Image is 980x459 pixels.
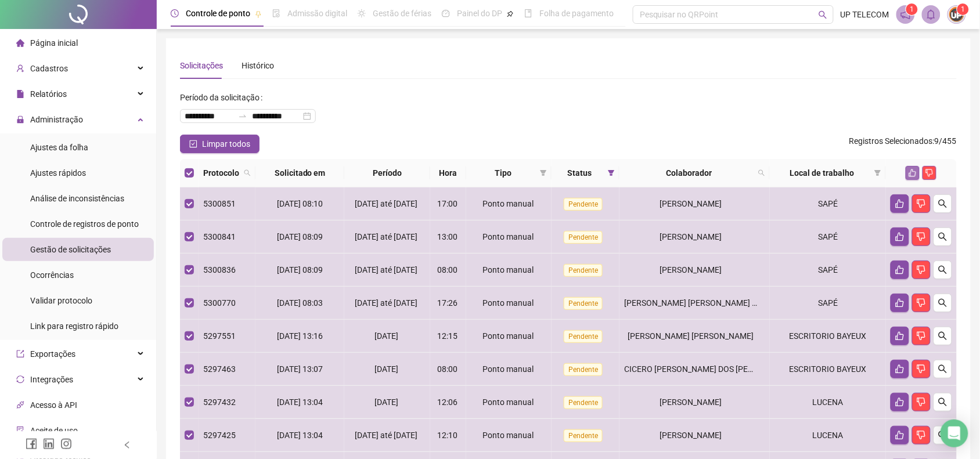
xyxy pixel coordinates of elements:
span: Protocolo [203,167,239,179]
span: 08:00 [437,265,457,274]
span: Ponto manual [482,298,534,308]
div: Open Intercom Messenger [941,420,968,447]
span: lock [16,115,24,124]
th: Solicitado em [255,159,344,187]
span: linkedin [43,438,55,450]
span: sync [16,375,24,384]
span: dislike [917,364,926,374]
span: [PERSON_NAME] [660,431,722,440]
span: search [938,298,947,308]
span: search [938,331,947,341]
span: Validar protocolo [30,296,92,305]
span: 5300841 [203,232,236,241]
span: dashboard [442,9,450,17]
span: dislike [917,431,926,440]
span: export [16,350,24,358]
span: [PERSON_NAME] [PERSON_NAME] [628,331,754,341]
td: LUCENA [770,419,886,452]
span: [DATE] até [DATE] [355,298,418,308]
span: 5297551 [203,331,236,341]
span: [DATE] 13:04 [277,397,323,407]
span: Ajustes da folha [30,143,88,152]
span: search [938,232,947,241]
label: Período da solicitação [180,88,267,107]
span: [DATE] 08:10 [277,199,323,208]
span: [DATE] até [DATE] [355,232,418,241]
span: 17:00 [437,199,457,208]
span: [DATE] até [DATE] [355,431,418,440]
span: filter [540,169,547,176]
span: [DATE] até [DATE] [355,199,418,208]
span: [DATE] 13:16 [277,331,323,341]
span: Pendente [564,297,603,310]
span: 1 [910,5,914,13]
span: check-square [189,140,197,148]
span: Pendente [564,429,603,442]
span: facebook [26,438,37,450]
span: Cadastros [30,64,68,73]
span: file-done [272,9,280,17]
span: Tipo [471,167,536,179]
span: like [895,431,905,440]
span: Ponto manual [482,265,534,274]
span: Pendente [564,363,603,376]
span: Ponto manual [482,331,534,341]
span: filter [538,164,549,182]
span: clock-circle [171,9,179,17]
span: [DATE] 13:07 [277,364,323,374]
span: book [524,9,532,17]
span: Registros Selecionados [849,136,933,146]
span: Status [556,167,603,179]
span: Ponto manual [482,232,534,241]
span: filter [874,169,881,176]
span: dislike [917,265,926,274]
span: dislike [917,232,926,241]
span: Painel do DP [457,9,502,18]
span: [PERSON_NAME] [PERSON_NAME] [PERSON_NAME] [624,298,814,308]
span: audit [16,427,24,435]
span: 12:06 [437,397,457,407]
td: SAPÉ [770,187,886,221]
span: Acesso à API [30,400,77,410]
span: Relatórios [30,89,67,99]
th: Período [344,159,430,187]
span: search [938,431,947,440]
span: user-add [16,64,24,73]
span: search [758,169,765,176]
span: home [16,39,24,47]
span: instagram [60,438,72,450]
span: [PERSON_NAME] [660,232,722,241]
span: like [895,364,905,374]
span: Folha de pagamento [539,9,614,18]
td: LUCENA [770,386,886,419]
span: api [16,401,24,409]
td: ESCRITORIO BAYEUX [770,353,886,386]
span: 12:15 [437,331,457,341]
span: Ponto manual [482,199,534,208]
span: like [895,331,905,341]
span: Administração [30,115,83,124]
span: Gestão de férias [373,9,431,18]
span: 5300770 [203,298,236,308]
span: Local de trabalho [774,167,870,179]
span: [DATE] 08:09 [277,265,323,274]
span: Análise de inconsistências [30,194,124,203]
span: dislike [917,199,926,208]
span: Pendente [564,198,603,211]
td: SAPÉ [770,287,886,320]
th: Hora [430,159,466,187]
span: [DATE] 08:03 [277,298,323,308]
span: search [938,265,947,274]
span: Controle de ponto [186,9,250,18]
span: 5300836 [203,265,236,274]
span: [PERSON_NAME] [660,397,722,407]
span: Ponto manual [482,364,534,374]
div: Histórico [242,59,274,72]
span: Admissão digital [287,9,347,18]
span: 5297463 [203,364,236,374]
span: file [16,90,24,98]
td: SAPÉ [770,221,886,254]
span: like [909,169,917,177]
span: Integrações [30,375,73,384]
img: 3892 [948,6,965,23]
